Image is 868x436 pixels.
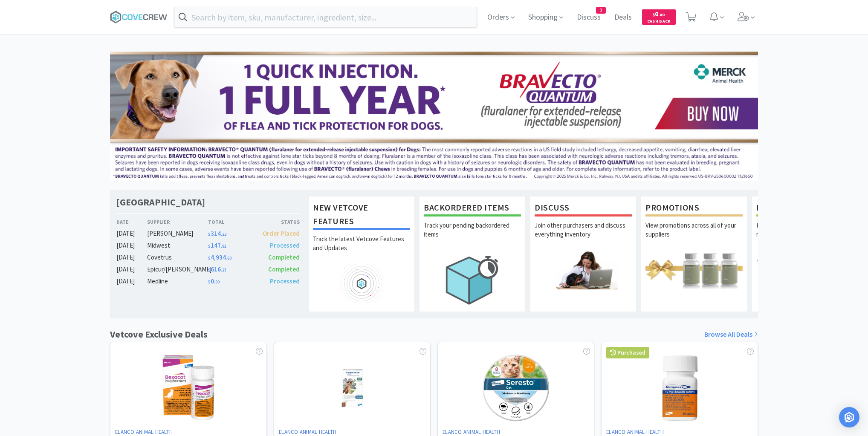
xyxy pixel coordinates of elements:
[756,201,854,217] h1: Free Samples
[756,221,854,251] p: Request free samples on the newest veterinary products
[147,276,208,286] div: Medline
[424,251,521,309] img: hero_backorders.png
[530,196,637,312] a: DiscussJoin other purchasers and discuss everything inventory
[116,252,147,263] div: [DATE]
[147,240,208,251] div: Midwest
[308,196,415,312] a: New Vetcove FeaturesTrack the latest Vetcove Features and Updates
[116,276,300,286] a: [DATE]Medline$0.00Processed
[270,277,300,285] span: Processed
[110,52,758,181] img: 3ffb5edee65b4d9ab6d7b0afa510b01f.jpg
[208,253,231,261] span: 4,934
[208,229,226,237] span: 314
[611,14,635,21] a: Deals
[147,228,208,239] div: [PERSON_NAME]
[208,265,226,273] span: 616
[424,221,521,251] p: Track your pending backordered items
[221,267,226,273] span: . 27
[642,6,676,29] a: $0.00Cash Back
[752,196,858,312] a: Free SamplesRequest free samples on the newest veterinary products
[313,234,410,264] p: Track the latest Vetcove Features and Updates
[653,12,655,17] span: $
[268,265,300,273] span: Completed
[214,279,220,285] span: . 00
[208,243,211,249] span: $
[208,255,211,261] span: $
[704,329,758,340] a: Browse All Deals
[116,240,300,251] a: [DATE]Midwest$147.81Processed
[116,276,147,286] div: [DATE]
[147,252,208,263] div: Covetrus
[658,12,665,17] span: . 00
[268,253,300,261] span: Completed
[424,201,521,217] h1: Backordered Items
[839,407,859,427] div: Open Intercom Messenger
[116,228,147,239] div: [DATE]
[116,252,300,263] a: [DATE]Covetrus$4,934.60Completed
[116,240,147,251] div: [DATE]
[208,277,220,285] span: 0
[270,241,300,249] span: Processed
[221,231,226,237] span: . 23
[573,14,604,21] a: Discuss3
[645,201,743,217] h1: Promotions
[596,7,605,13] span: 3
[208,231,211,237] span: $
[254,218,300,226] div: Status
[208,218,254,226] div: Total
[535,201,632,217] h1: Discuss
[756,251,854,289] img: hero_samples.png
[313,201,410,230] h1: New Vetcove Features
[263,229,300,237] span: Order Placed
[147,264,208,274] div: Epicur/[PERSON_NAME]
[174,7,477,27] input: Search by item, sku, manufacturer, ingredient, size...
[313,264,410,303] img: hero_feature_roadmap.png
[116,218,147,226] div: Date
[226,255,231,261] span: . 60
[645,221,743,251] p: View promotions across all of your suppliers
[221,243,226,249] span: . 81
[645,251,743,289] img: hero_promotions.png
[647,19,671,25] span: Cash Back
[116,196,205,208] h1: [GEOGRAPHIC_DATA]
[535,221,632,251] p: Join other purchasers and discuss everything inventory
[208,279,211,285] span: $
[208,241,226,249] span: 147
[110,327,208,342] h1: Vetcove Exclusive Deals
[535,251,632,289] img: hero_discuss.png
[653,10,665,18] span: 0
[641,196,747,312] a: PromotionsView promotions across all of your suppliers
[147,218,208,226] div: Supplier
[208,267,211,273] span: $
[116,228,300,239] a: [DATE][PERSON_NAME]$314.23Order Placed
[419,196,526,312] a: Backordered ItemsTrack your pending backordered items
[116,264,147,274] div: [DATE]
[116,264,300,274] a: [DATE]Epicur/[PERSON_NAME]$616.27Completed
